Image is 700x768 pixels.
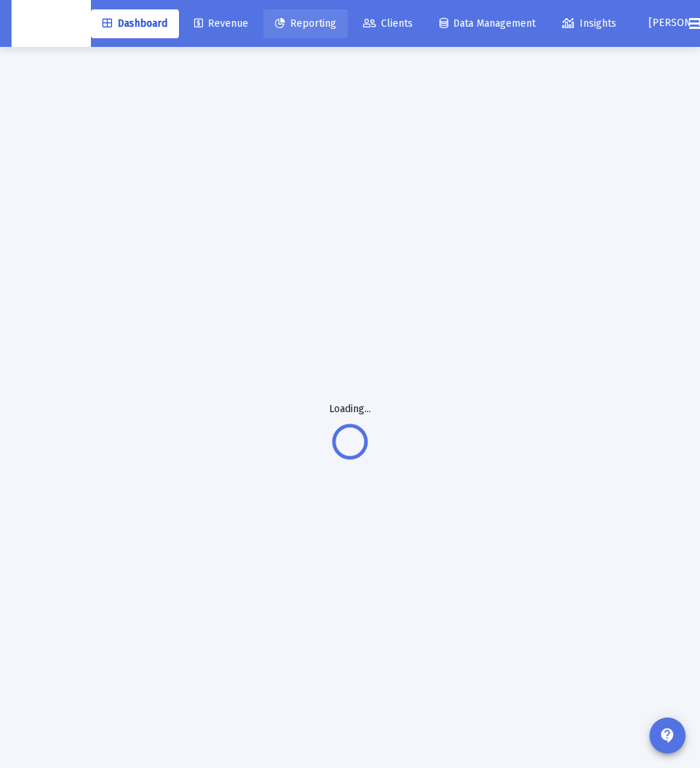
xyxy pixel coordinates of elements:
[275,17,336,30] span: Reporting
[428,9,547,38] a: Data Management
[183,9,260,38] a: Revenue
[551,9,628,38] a: Insights
[439,17,535,30] span: Data Management
[363,17,413,30] span: Clients
[631,9,678,38] button: [PERSON_NAME]
[194,17,248,30] span: Revenue
[91,9,179,38] a: Dashboard
[263,9,348,38] a: Reporting
[562,17,616,30] span: Insights
[22,9,80,38] img: Dashboard
[351,9,424,38] a: Clients
[659,727,676,744] mat-icon: contact_support
[102,17,167,30] span: Dashboard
